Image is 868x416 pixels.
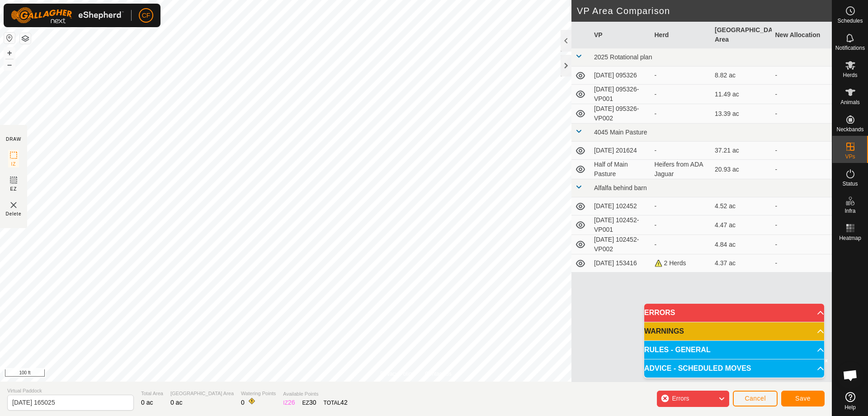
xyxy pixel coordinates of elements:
[772,254,832,273] td: -
[655,90,708,99] div: -
[711,85,772,104] td: 11.49 ac
[772,22,832,48] th: New Allocation
[644,341,824,359] p-accordion-header: RULES - GENERAL
[836,127,863,132] span: Neckbands
[772,67,832,85] td: -
[651,22,712,48] th: Herd
[644,304,824,322] p-accordion-header: ERRORS
[8,200,19,210] img: VP
[425,370,452,378] a: Contact Us
[772,160,832,179] td: -
[4,33,15,43] button: Reset Map
[733,391,778,406] button: Cancel
[644,365,751,372] span: ADVICE - SCHEDULED MOVES
[772,142,832,160] td: -
[655,258,708,268] div: 2 Herds
[594,129,647,136] span: 4045 Main Pasture
[324,398,348,407] div: TOTAL
[4,59,15,70] button: –
[655,71,708,80] div: -
[655,201,708,211] div: -
[6,210,22,217] span: Delete
[844,405,856,410] span: Help
[590,254,651,273] td: [DATE] 153416
[644,309,675,316] span: ERRORS
[655,109,708,119] div: -
[288,399,295,406] span: 26
[141,399,153,406] span: 0 ac
[11,161,16,167] span: IZ
[590,104,651,124] td: [DATE] 095326-VP002
[832,388,868,414] a: Help
[655,240,708,249] div: -
[4,48,15,58] button: +
[655,146,708,155] div: -
[283,390,347,398] span: Available Points
[302,398,316,407] div: EZ
[772,85,832,104] td: -
[711,67,772,85] td: 8.82 ac
[590,142,651,160] td: [DATE] 201624
[655,220,708,230] div: -
[672,395,689,402] span: Errors
[644,359,824,378] p-accordion-header: ADVICE - SCHEDULED MOVES
[781,391,825,406] button: Save
[590,215,651,235] td: [DATE] 102452-VP001
[644,322,824,340] p-accordion-header: WARNINGS
[837,18,863,24] span: Schedules
[590,197,651,215] td: [DATE] 102452
[241,399,245,406] span: 0
[772,104,832,124] td: -
[241,390,276,397] span: Watering Points
[594,53,652,61] span: 2025 Rotational plan
[844,208,855,214] span: Infra
[10,186,17,192] span: EZ
[711,22,772,48] th: [GEOGRAPHIC_DATA] Area
[380,370,414,378] a: Privacy Policy
[655,160,708,179] div: Heifers from ADA Jaguar
[11,7,124,24] img: Gallagher Logo
[283,398,295,407] div: IZ
[590,85,651,104] td: [DATE] 095326-VP001
[170,390,234,397] span: [GEOGRAPHIC_DATA] Area
[7,387,134,395] span: Virtual Paddock
[711,254,772,273] td: 4.37 ac
[772,197,832,215] td: -
[842,181,858,186] span: Status
[711,197,772,215] td: 4.52 ac
[644,346,711,354] span: RULES - GENERAL
[839,235,861,241] span: Heatmap
[711,235,772,254] td: 4.84 ac
[170,399,182,406] span: 0 ac
[772,215,832,235] td: -
[142,11,151,20] span: CF
[711,104,772,124] td: 13.39 ac
[795,395,811,402] span: Save
[711,160,772,179] td: 20.93 ac
[309,399,316,406] span: 30
[590,160,651,179] td: Half of Main Pasture
[590,22,651,48] th: VP
[590,235,651,254] td: [DATE] 102452-VP002
[20,33,31,44] button: Map Layers
[340,399,348,406] span: 42
[141,390,163,397] span: Total Area
[711,142,772,160] td: 37.21 ac
[577,5,832,16] h2: VP Area Comparison
[6,136,21,143] div: DRAW
[644,328,684,335] span: WARNINGS
[772,235,832,254] td: -
[594,184,647,191] span: Alfalfa behind barn
[843,72,857,78] span: Herds
[590,67,651,85] td: [DATE] 095326
[845,154,855,159] span: VPs
[711,215,772,235] td: 4.47 ac
[840,100,860,105] span: Animals
[837,362,864,389] a: Open chat
[835,45,865,51] span: Notifications
[745,395,766,402] span: Cancel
